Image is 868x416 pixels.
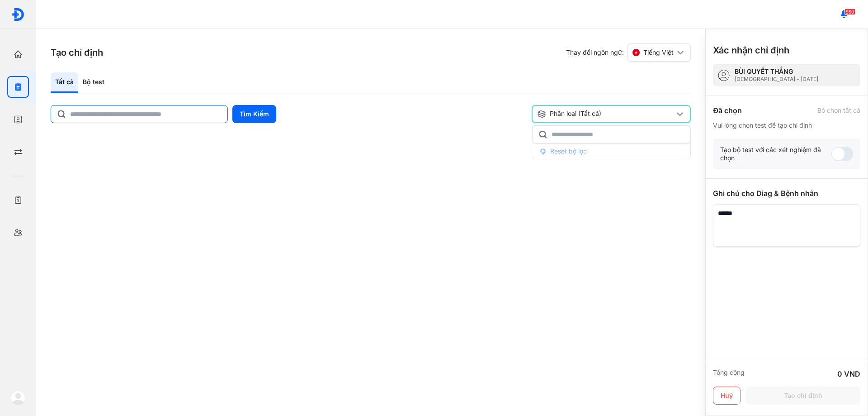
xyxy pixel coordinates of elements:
div: Bộ test [78,72,109,93]
img: logo [11,8,25,21]
h3: Xác nhận chỉ định [713,44,789,57]
div: Bỏ chọn tất cả [817,106,860,115]
div: [DEMOGRAPHIC_DATA] - [DATE] [735,76,818,83]
button: Tạo chỉ định [746,387,860,405]
img: logo [11,391,25,405]
div: BÙI QUYẾT THẮNG [735,67,818,76]
div: Tất cả [51,72,78,93]
div: Reset bộ lọc [532,143,690,159]
span: Tiếng Việt [643,48,674,57]
div: Phân loại (Tất cả) [537,110,675,119]
div: Ghi chú cho Diag & Bệnh nhân [713,188,860,199]
button: Huỷ [713,387,741,405]
div: Vui lòng chọn test để tạo chỉ định [713,121,860,129]
div: Thay đổi ngôn ngữ: [566,43,691,62]
div: Tạo bộ test với các xét nghiệm đã chọn [720,146,831,162]
div: Đã chọn [713,105,742,116]
h3: Tạo chỉ định [51,46,103,59]
div: Tổng cộng [713,368,745,379]
div: 0 VND [837,368,860,379]
button: Tìm Kiếm [232,105,276,123]
span: 550 [844,9,855,15]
